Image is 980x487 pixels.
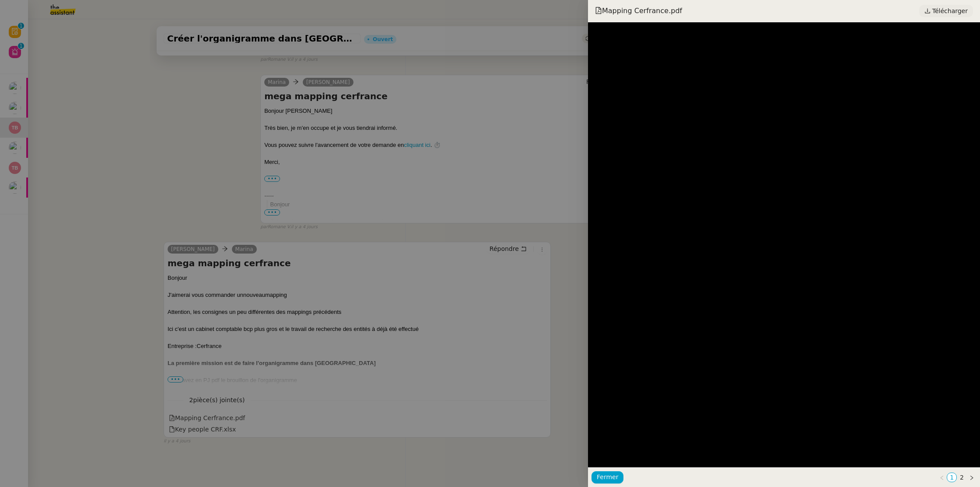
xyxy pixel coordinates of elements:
[947,473,956,482] a: 1
[597,472,618,482] span: Fermer
[919,5,973,17] a: Télécharger
[595,6,682,16] span: Mapping Cerfrance.pdf
[937,473,947,482] button: Page précédente
[591,471,623,484] button: Fermer
[947,473,957,482] li: 1
[967,473,976,482] button: Page suivante
[932,5,968,17] span: Télécharger
[957,473,967,482] li: 2
[957,473,966,482] a: 2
